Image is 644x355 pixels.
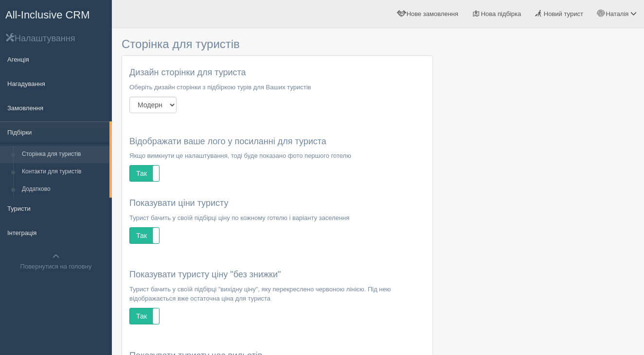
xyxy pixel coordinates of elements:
[18,146,109,163] a: Сторінка для туристів
[129,270,425,280] h4: Показувати туристу ціну "без знижки"
[544,10,583,17] span: Новий турист
[129,68,425,78] h4: Дизайн сторінки для туриста
[18,181,109,198] a: Додатково
[129,83,425,92] p: Оберіть дизайн сторінки з підбіркою турів для Ваших туристів
[129,199,425,208] h4: Показувати ціни туристу
[130,228,159,243] label: Так
[130,166,159,181] label: Так
[0,0,111,27] a: All-Inclusive CRM
[18,163,109,181] a: Контакти для туристів
[5,9,90,21] span: All-Inclusive CRM
[129,137,425,147] h4: Відображати ваше лого у посиланні для туриста
[129,213,425,222] p: Турист бачить у своїй підбірці ціну по кожному готелю і варіанту заселення
[606,10,628,17] span: Наталія
[407,10,458,17] span: Нове замовлення
[130,308,159,324] label: Так
[129,151,425,160] p: Якщо вимкнути це налаштування, тоді буде показано фото першого готелю
[129,285,425,303] p: Турист бачить у своїй підбірці "вихідну ціну", яку перекреслено червоною лінією. Під нею відображ...
[481,10,521,17] span: Нова підбірка
[122,38,433,51] h3: Сторінка для туристів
